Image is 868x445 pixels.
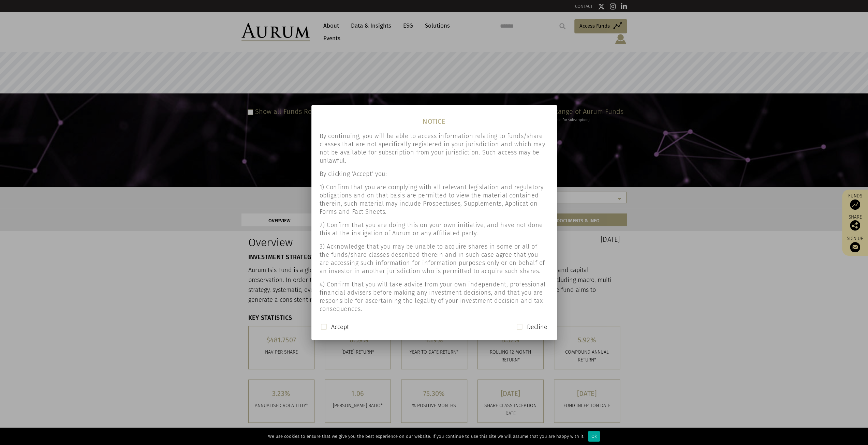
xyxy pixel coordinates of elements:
[311,110,557,127] h1: NOTICE
[320,132,549,165] p: By continuing, you will be able to access information relating to funds/share classes that are no...
[845,236,865,252] a: Sign up
[320,183,549,216] p: 1) Confirm that you are complying with all relevant legislation and regulatory obligations and on...
[331,323,349,331] label: Accept
[320,242,549,275] p: 3) Acknowledge that you may be unable to acquire shares in some or all of the funds/share classes...
[527,323,547,331] label: Decline
[850,220,860,231] img: Share this post
[845,215,865,231] div: Share
[850,199,860,210] img: Access Funds
[320,221,549,237] p: 2) Confirm that you are doing this on your own initiative, and have not done this at the instigat...
[850,242,860,252] img: Sign up to our newsletter
[320,280,549,313] p: 4) Confirm that you will take advice from your own independent, professional financial advisers b...
[588,431,600,442] div: Ok
[845,193,865,210] a: Funds
[320,170,549,178] p: By clicking 'Accept' you:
